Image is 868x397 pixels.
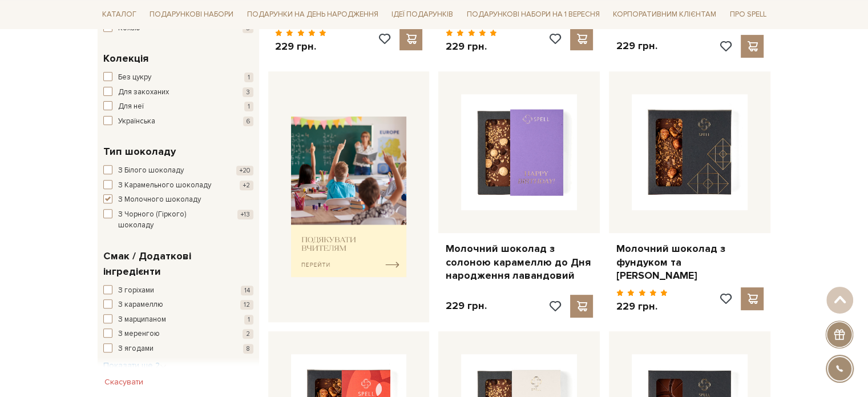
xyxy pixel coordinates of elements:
[103,144,176,159] span: Тип шоколаду
[387,6,458,23] a: Ідеї подарунків
[243,87,253,97] span: 3
[103,248,251,279] span: Смак / Додаткові інгредієнти
[103,343,253,355] button: З ягодами 8
[103,101,253,113] button: Для неї 1
[118,165,184,177] span: З Білого шоколаду
[103,209,253,231] button: З Чорного (Гіркого) шоколаду +13
[240,181,253,190] span: +2
[243,117,253,126] span: 6
[240,300,253,310] span: 12
[243,6,383,23] a: Подарунки на День народження
[103,116,253,127] button: Українська 6
[244,73,253,82] span: 1
[275,40,327,53] p: 229 грн.
[118,72,151,83] span: Без цукру
[103,194,253,206] button: З Молочного шоколаду
[118,87,169,98] span: Для закоханих
[244,315,253,324] span: 1
[118,314,166,326] span: З марципаном
[103,285,253,296] button: З горіхами 14
[118,116,155,127] span: Українська
[118,209,222,231] span: З Чорного (Гіркого) шоколаду
[725,6,771,23] a: Про Spell
[243,344,253,354] span: 8
[445,299,486,312] p: 229 грн.
[103,328,253,340] button: З меренгою 2
[243,23,253,33] span: 3
[608,5,721,24] a: Корпоративним клієнтам
[616,39,657,53] p: 229 грн.
[118,180,211,191] span: З Карамельного шоколаду
[103,180,253,191] button: З Карамельного шоколаду +2
[291,117,407,277] img: banner
[118,194,201,206] span: З Молочного шоколаду
[616,242,764,282] a: Молочний шоколад з фундуком та [PERSON_NAME]
[118,343,154,355] span: З ягодами
[616,300,668,313] p: 229 грн.
[98,6,141,23] a: Каталог
[118,285,154,296] span: З горіхами
[237,210,253,219] span: +13
[103,72,253,83] button: Без цукру 1
[103,87,253,98] button: Для закоханих 3
[103,299,253,311] button: З карамеллю 12
[445,242,593,282] a: Молочний шоколад з солоною карамеллю до Дня народження лавандовий
[241,286,253,295] span: 14
[103,360,167,370] span: Показати ще 2
[98,373,150,391] button: Скасувати
[244,102,253,111] span: 1
[243,329,253,339] span: 2
[103,165,253,177] button: З Білого шоколаду +20
[118,299,163,311] span: З карамеллю
[236,166,253,175] span: +20
[445,40,497,53] p: 229 грн.
[118,328,160,340] span: З меренгою
[462,5,604,24] a: Подарункові набори на 1 Вересня
[103,314,253,326] button: З марципаном 1
[103,360,167,371] button: Показати ще 2
[103,51,148,66] span: Колекція
[118,101,144,113] span: Для неї
[145,6,238,23] a: Подарункові набори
